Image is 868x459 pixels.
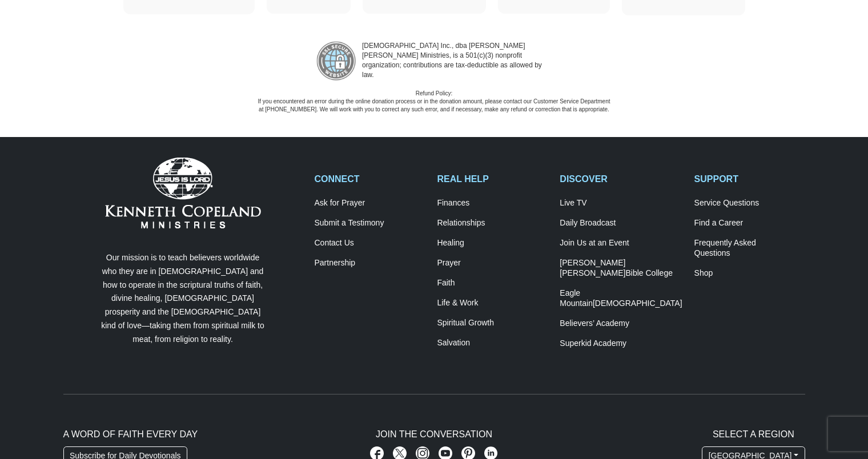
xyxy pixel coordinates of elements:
a: Shop [694,268,805,279]
span: A Word of Faith Every Day [63,429,198,439]
a: Relationships [437,218,548,228]
a: Spiritual Growth [437,318,548,328]
a: Superkid Academy [560,339,682,349]
p: Our mission is to teach believers worldwide who they are in [DEMOGRAPHIC_DATA] and how to operate... [99,251,267,347]
a: Partnership [315,258,425,268]
span: [DEMOGRAPHIC_DATA] [593,299,682,308]
a: Healing [437,238,548,248]
a: Salvation [437,338,548,348]
a: Daily Broadcast [560,218,682,228]
a: Live TV [560,198,682,208]
a: Contact Us [315,238,425,248]
a: Find a Career [694,218,805,228]
a: Frequently AskedQuestions [694,238,805,259]
a: Believers’ Academy [560,319,682,329]
a: Join Us at an Event [560,238,682,248]
h2: Select A Region [702,429,805,440]
p: Refund Policy: If you encountered an error during the online donation process or in the donation ... [257,90,611,114]
a: Eagle Mountain[DEMOGRAPHIC_DATA] [560,288,682,309]
a: Prayer [437,258,548,268]
img: Kenneth Copeland Ministries [105,158,261,228]
a: Submit a Testimony [315,218,425,228]
a: Life & Work [437,298,548,308]
a: Finances [437,198,548,208]
a: Ask for Prayer [315,198,425,208]
p: [DEMOGRAPHIC_DATA] Inc., dba [PERSON_NAME] [PERSON_NAME] Ministries, is a 501(c)(3) nonprofit org... [356,41,552,81]
h2: REAL HELP [437,174,548,184]
img: refund-policy [316,41,356,81]
h2: SUPPORT [694,174,805,184]
span: Bible College [625,268,673,277]
h2: CONNECT [315,174,425,184]
a: Service Questions [694,198,805,208]
a: Faith [437,278,548,288]
h2: Join The Conversation [315,429,554,440]
a: [PERSON_NAME] [PERSON_NAME]Bible College [560,258,682,279]
h2: DISCOVER [560,174,682,184]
